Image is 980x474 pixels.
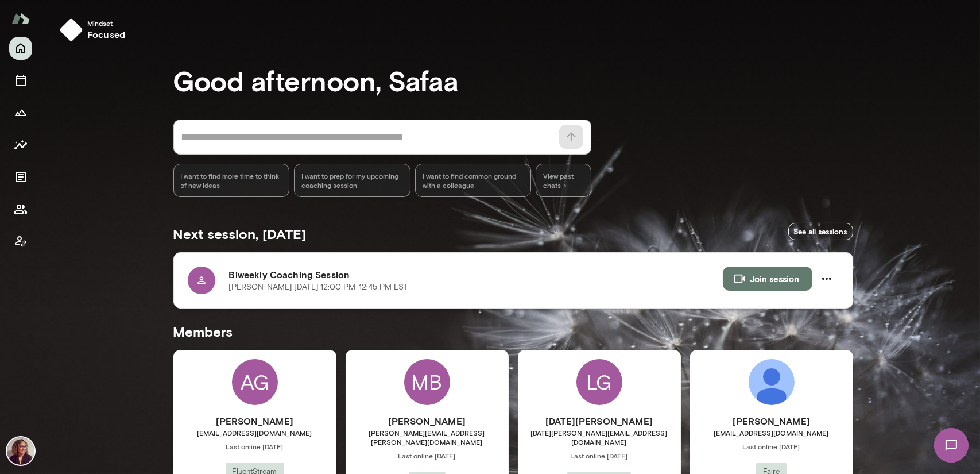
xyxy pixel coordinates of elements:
[181,171,282,190] span: I want to find more time to think of new ideas
[415,164,532,197] div: I want to find common ground with a colleague
[346,414,509,428] h6: [PERSON_NAME]
[690,428,853,437] span: [EMAIL_ADDRESS][DOMAIN_NAME]
[60,18,83,41] img: mindset
[173,428,336,437] span: [EMAIL_ADDRESS][DOMAIN_NAME]
[229,282,409,293] p: [PERSON_NAME] · [DATE] · 12:00 PM-12:45 PM EST
[173,164,290,197] div: I want to find more time to think of new ideas
[173,442,336,451] span: Last online [DATE]
[9,69,32,92] button: Sessions
[173,322,853,341] h5: Members
[232,359,278,405] div: AG
[9,101,32,124] button: Growth Plan
[173,225,307,243] h5: Next session, [DATE]
[87,18,125,28] span: Mindset
[173,414,336,428] h6: [PERSON_NAME]
[518,428,681,446] span: [DATE][PERSON_NAME][EMAIL_ADDRESS][DOMAIN_NAME]
[294,164,410,197] div: I want to prep for my upcoming coaching session
[346,428,509,446] span: [PERSON_NAME][EMAIL_ADDRESS][PERSON_NAME][DOMAIN_NAME]
[9,198,32,221] button: Members
[9,165,32,188] button: Documents
[423,171,524,190] span: I want to find common ground with a colleague
[11,7,30,29] img: Mento
[690,414,853,428] h6: [PERSON_NAME]
[229,268,723,282] h6: Biweekly Coaching Session
[9,37,32,60] button: Home
[55,14,134,46] button: Mindsetfocused
[788,223,853,241] a: See all sessions
[723,267,812,291] button: Join session
[404,359,450,405] div: MB
[7,437,34,465] img: Safaa Khairalla
[518,451,681,460] span: Last online [DATE]
[518,414,681,428] h6: [DATE][PERSON_NAME]
[9,230,32,253] button: Client app
[536,164,591,197] span: View past chats ->
[9,133,32,156] button: Insights
[690,442,853,451] span: Last online [DATE]
[346,451,509,460] span: Last online [DATE]
[301,171,403,190] span: I want to prep for my upcoming coaching session
[173,64,853,97] h3: Good afternoon, Safaa
[576,359,622,405] div: LG
[749,359,795,405] img: Ling Zeng
[87,28,125,41] h6: focused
